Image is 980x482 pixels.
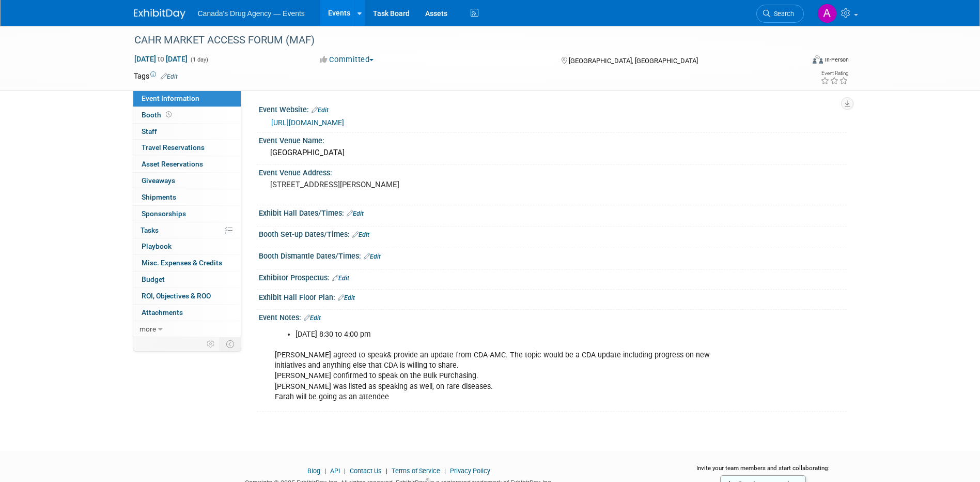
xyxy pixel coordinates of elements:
[338,294,355,302] a: Edit
[142,209,186,218] span: Sponsorships
[141,226,159,234] span: Tasks
[142,160,203,168] span: Asset Reservations
[133,91,241,107] a: Event Information
[142,127,157,135] span: Staff
[142,275,165,283] span: Budget
[304,314,321,322] a: Edit
[220,337,241,351] td: Toggle Event Tabs
[267,145,839,161] div: [GEOGRAPHIC_DATA]
[133,189,241,205] a: Shipments
[259,248,847,262] div: Booth Dismantle Dates/Times:
[133,206,241,222] a: Sponsorships
[142,242,172,250] span: Playbook
[295,329,727,340] li: [DATE] 8:30 to 4:00 pm
[268,324,733,408] div: [PERSON_NAME] agreed to speak& provide an update from CDA-AMC. The topic would be a CDA update in...
[161,73,178,80] a: Edit
[133,173,241,189] a: Giveaways
[259,227,847,240] div: Booth Set-up Dates/Times:
[133,156,241,172] a: Asset Reservations
[825,56,849,64] div: In-Person
[142,193,176,201] span: Shipments
[142,308,183,317] span: Attachments
[133,124,241,140] a: Staff
[142,259,222,267] span: Misc. Expenses & Credits
[142,292,211,300] span: ROI, Objectives & ROO
[133,107,241,123] a: Booth
[392,467,440,475] a: Terms of Service
[680,464,847,479] div: Invite your team members and start collaborating:
[259,133,847,146] div: Event Venue Name:
[131,31,788,50] div: CAHR MARKET ACCESS FORUM (MAF)
[770,10,794,18] span: Search
[820,71,848,76] div: Event Rating
[270,180,492,189] pre: [STREET_ADDRESS][PERSON_NAME]
[332,275,349,282] a: Edit
[139,325,156,333] span: more
[190,56,208,63] span: (1 day)
[198,9,305,18] span: Canada's Drug Agency — Events
[134,54,188,64] span: [DATE] [DATE]
[743,54,849,69] div: Event Format
[569,57,698,65] span: [GEOGRAPHIC_DATA], [GEOGRAPHIC_DATA]
[134,71,178,81] td: Tags
[133,255,241,271] a: Misc. Expenses & Credits
[142,111,174,119] span: Booth
[316,54,378,65] button: Committed
[133,222,241,238] a: Tasks
[134,9,185,19] img: ExhibitDay
[259,165,847,178] div: Event Venue Address:
[259,290,847,303] div: Exhibit Hall Floor Plan:
[352,231,369,238] a: Edit
[364,253,381,260] a: Edit
[133,288,241,304] a: ROI, Objectives & ROO
[156,55,166,63] span: to
[142,176,175,185] span: Giveaways
[756,5,804,23] a: Search
[322,467,329,475] span: |
[133,272,241,288] a: Budget
[347,210,364,217] a: Edit
[142,94,199,102] span: Event Information
[813,55,823,64] img: Format-Inperson.png
[442,467,448,475] span: |
[341,467,348,475] span: |
[307,467,320,475] a: Blog
[450,467,490,475] a: Privacy Policy
[202,337,220,351] td: Personalize Event Tab Strip
[312,107,329,114] a: Edit
[259,102,847,115] div: Event Website:
[383,467,390,475] span: |
[133,305,241,321] a: Attachments
[350,467,382,475] a: Contact Us
[259,310,847,323] div: Event Notes:
[817,4,837,23] img: Andrea Tiwari
[142,143,205,152] span: Travel Reservations
[133,238,241,254] a: Playbook
[259,205,847,219] div: Exhibit Hall Dates/Times:
[133,321,241,337] a: more
[271,118,344,127] a: [URL][DOMAIN_NAME]
[330,467,340,475] a: API
[164,111,174,118] span: Booth not reserved yet
[133,140,241,156] a: Travel Reservations
[259,270,847,283] div: Exhibitor Prospectus:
